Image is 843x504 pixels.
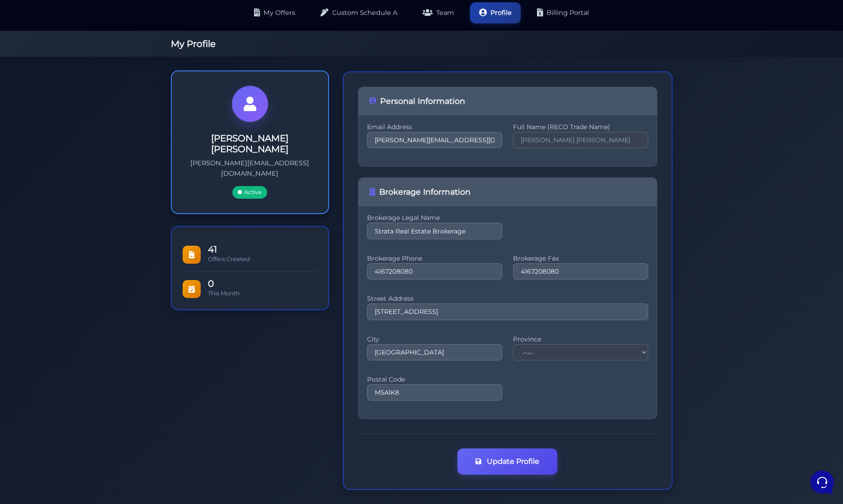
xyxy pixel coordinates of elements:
[369,187,646,196] h4: Brokerage Information
[208,256,250,262] span: Offers Created
[113,126,166,134] a: Open Help Center
[369,96,646,106] h4: Personal Information
[457,448,557,475] button: Update Profile
[367,126,502,128] label: Email Address
[513,338,648,341] label: Province
[513,126,648,128] label: Full Name (RECO Trade Name)
[20,146,148,155] input: Search for an Article...
[14,126,61,134] span: Find an Answer
[513,257,648,260] label: Brokerage Fax
[146,51,166,58] a: See all
[14,65,33,83] img: dark
[367,338,502,341] label: City
[367,298,648,300] label: Street Address
[470,2,521,23] a: Profile
[14,51,73,58] span: Your Conversations
[208,290,240,297] span: This Month
[7,7,152,36] h2: Hello [PERSON_NAME] 👋
[14,90,166,108] button: Start a Conversation
[171,38,673,49] h1: My Profile
[367,378,502,381] label: Postal Code
[528,2,598,23] a: Billing Portal
[208,279,317,288] span: 0
[232,186,267,199] span: Active
[208,245,317,254] span: 41
[367,217,502,219] label: Brokerage Legal Name
[65,96,127,103] span: Start a Conversation
[7,290,63,311] button: Home
[118,290,174,311] button: Help
[186,133,314,154] h3: [PERSON_NAME] [PERSON_NAME]
[414,2,463,23] a: Team
[809,469,836,496] iframe: Customerly Messenger Launcher
[27,303,42,311] p: Home
[245,2,304,23] a: My Offers
[367,257,502,260] label: Brokerage Phone
[63,290,118,311] button: Messages
[140,303,152,311] p: Help
[186,158,314,179] p: [PERSON_NAME][EMAIL_ADDRESS][DOMAIN_NAME]
[78,303,104,311] p: Messages
[311,2,406,23] a: Custom Schedule A
[29,65,47,83] img: dark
